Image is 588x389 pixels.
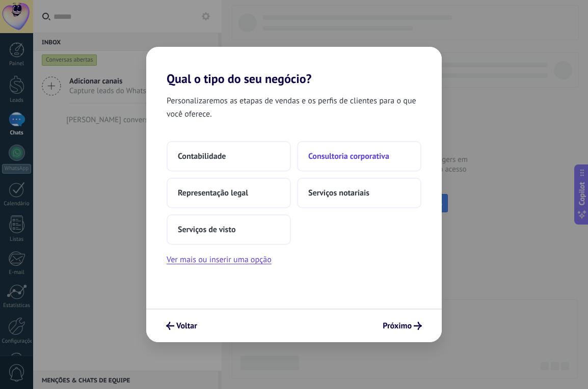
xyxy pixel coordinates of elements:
[297,178,421,208] button: Serviços notariais
[176,322,197,329] span: Voltar
[308,188,369,198] span: Serviços notariais
[178,225,235,235] span: Serviços de visto
[178,188,248,198] span: Representação legal
[167,178,291,208] button: Representação legal
[383,322,412,329] span: Próximo
[146,47,442,86] h2: Qual o tipo do seu negócio?
[308,151,389,161] span: Consultoria corporativa
[378,317,426,335] button: Próximo
[167,214,291,245] button: Serviços de visto
[297,141,421,172] button: Consultoria corporativa
[167,253,272,266] button: Ver mais ou inserir uma opção
[162,317,202,335] button: Voltar
[167,141,291,172] button: Contabilidade
[178,151,226,161] span: Contabilidade
[167,94,421,121] span: Personalizaremos as etapas de vendas e os perfis de clientes para o que você oferece.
